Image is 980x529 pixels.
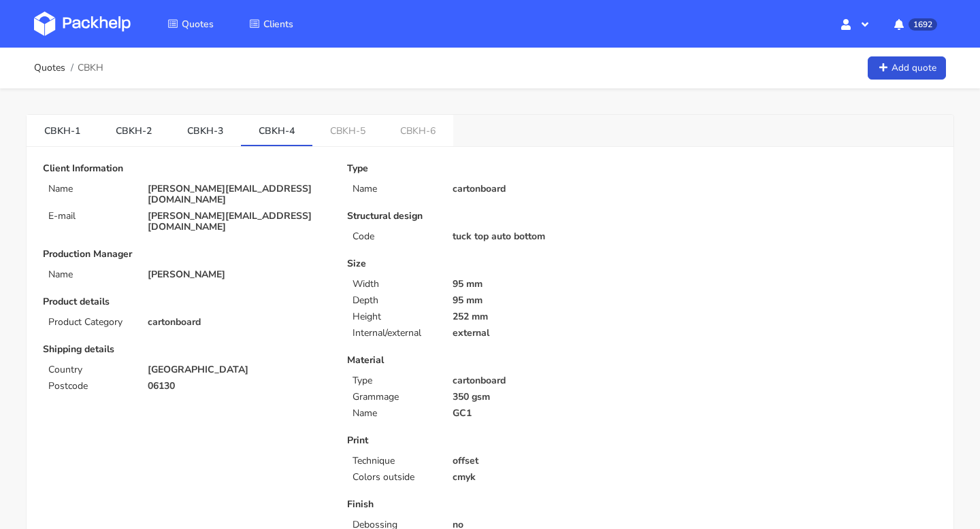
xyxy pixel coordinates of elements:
[148,269,328,280] p: [PERSON_NAME]
[353,184,436,194] p: Name
[868,56,946,80] a: Add quote
[453,184,633,194] p: cartonboard
[453,472,633,483] p: cmyk
[48,317,131,328] p: Product Category
[148,184,328,205] p: [PERSON_NAME][EMAIL_ADDRESS][DOMAIN_NAME]
[34,63,65,73] a: Quotes
[353,311,436,322] p: Height
[453,295,633,306] p: 95 mm
[909,18,937,31] span: 1692
[151,12,230,36] a: Quotes
[353,408,436,419] p: Name
[34,12,131,36] img: Dashboard
[148,381,328,392] p: 06130
[48,269,131,280] p: Name
[353,375,436,386] p: Type
[353,472,436,483] p: Colors outside
[48,211,131,222] p: E-mail
[182,18,214,31] span: Quotes
[48,184,131,194] p: Name
[453,456,633,466] p: offset
[353,295,436,306] p: Depth
[78,63,103,73] span: CBKH
[353,328,436,339] p: Internal/external
[48,381,131,392] p: Postcode
[453,231,633,242] p: tuck top auto bottom
[347,435,632,446] p: Print
[353,279,436,290] p: Width
[883,12,946,36] button: 1692
[148,317,328,328] p: cartonboard
[43,344,328,355] p: Shipping details
[453,392,633,403] p: 350 gsm
[43,296,328,307] p: Product details
[347,355,632,366] p: Material
[353,456,436,466] p: Technique
[453,311,633,322] p: 252 mm
[27,115,98,145] a: CBKH-1
[34,54,103,82] nav: breadcrumb
[347,211,632,222] p: Structural design
[353,231,436,242] p: Code
[347,163,632,174] p: Type
[98,115,169,145] a: CBKH-2
[48,364,131,375] p: Country
[233,12,310,36] a: Clients
[43,249,328,260] p: Production Manager
[383,115,454,145] a: CBKH-6
[148,364,328,375] p: [GEOGRAPHIC_DATA]
[263,18,293,31] span: Clients
[347,258,632,269] p: Size
[43,163,328,174] p: Client Information
[453,279,633,290] p: 95 mm
[312,115,383,145] a: CBKH-5
[169,115,241,145] a: CBKH-3
[353,392,436,403] p: Grammage
[453,408,633,419] p: GC1
[347,499,632,510] p: Finish
[241,115,312,145] a: CBKH-4
[453,375,633,386] p: cartonboard
[148,211,328,233] p: [PERSON_NAME][EMAIL_ADDRESS][DOMAIN_NAME]
[453,328,633,339] p: external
